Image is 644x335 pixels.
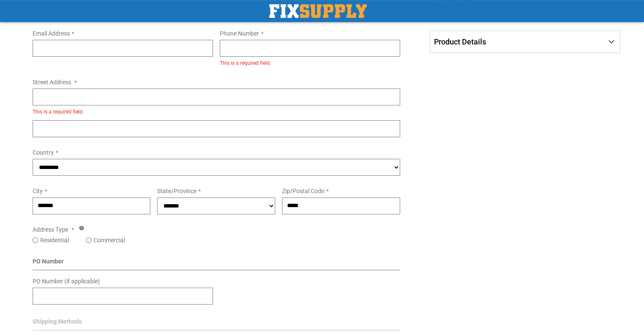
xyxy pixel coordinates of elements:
span: Product Details [434,37,486,46]
span: Zip/Postal Code [282,188,324,194]
span: City [33,188,43,194]
span: This is a required field. [33,109,84,115]
a: store logo [269,4,367,18]
span: Country [33,149,54,156]
span: Email Address [33,30,70,37]
span: This is a required field. [220,60,271,66]
div: PO Number [33,257,401,270]
span: Phone Number [220,30,259,37]
span: State/Province [157,188,196,194]
span: Address Type [33,226,68,233]
span: Street Address [33,79,71,86]
img: Fix Industrial Supply [269,4,367,18]
label: Residential [40,236,69,244]
label: Commercial [94,236,125,244]
span: PO Number (if applicable) [33,278,100,285]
